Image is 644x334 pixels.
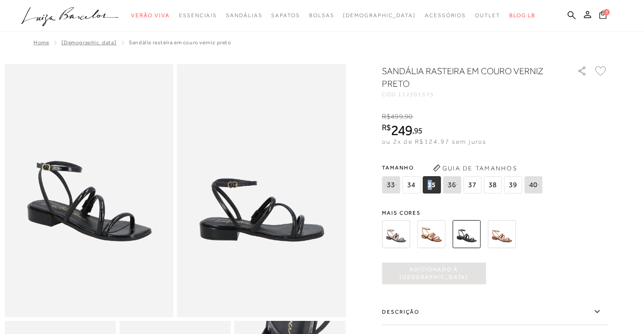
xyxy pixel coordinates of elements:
[382,299,608,325] label: Descrição
[452,220,480,248] img: SANDÁLIA RASTEIRA EM COURO VERNIZ PRETO
[475,7,500,24] a: categoryNavScreenReaderText
[343,12,416,19] span: [DEMOGRAPHIC_DATA]
[271,12,300,19] span: Sapatos
[61,39,116,46] a: [DEMOGRAPHIC_DATA]
[524,176,542,193] span: 40
[423,176,441,193] span: 35
[425,12,466,19] span: Acessórios
[509,12,536,19] span: BLOG LB
[484,176,502,193] span: 38
[309,7,334,24] a: categoryNavScreenReaderText
[382,263,486,284] button: Adicionado à [GEOGRAPHIC_DATA]
[382,266,486,282] span: Adicionado à [GEOGRAPHIC_DATA]
[414,126,423,135] span: 95
[382,210,608,216] span: Mais cores
[597,10,609,22] button: 2
[425,7,466,24] a: categoryNavScreenReaderText
[382,92,563,97] div: CÓD:
[504,176,522,193] span: 39
[5,64,174,317] img: image
[382,123,391,132] i: R$
[463,176,481,193] span: 37
[382,65,551,90] h1: SANDÁLIA RASTEIRA EM COURO VERNIZ PRETO
[404,113,413,121] span: 90
[390,113,403,121] span: 499
[343,7,416,24] a: noSubCategoriesText
[33,39,49,46] a: Home
[403,113,413,121] i: ,
[412,127,423,135] i: ,
[179,7,217,24] a: categoryNavScreenReaderText
[391,122,412,138] span: 249
[382,220,410,248] img: RASTEIRA DE TIRAS FINAS COM SALTO EM COURO VERNIZ CINZA STORM
[382,113,390,121] i: R$
[603,9,610,15] span: 2
[131,7,170,24] a: categoryNavScreenReaderText
[509,7,536,24] a: BLOG LB
[402,176,420,193] span: 34
[382,161,545,174] span: Tamanho
[382,176,400,193] span: 33
[417,220,445,248] img: SANDÁLIA RASTEIRA DEGRADÊ BRONZE
[488,220,516,248] img: SANDÁLIA RASTEIRA EM VERNIZ CARAMELO
[131,12,170,19] span: Verão Viva
[179,12,217,19] span: Essenciais
[226,7,262,24] a: categoryNavScreenReaderText
[443,176,461,193] span: 36
[271,7,300,24] a: categoryNavScreenReaderText
[475,12,500,19] span: Outlet
[129,39,231,46] span: SANDÁLIA RASTEIRA EM COURO VERNIZ PRETO
[309,12,334,19] span: Bolsas
[430,161,520,175] button: Guia de Tamanhos
[398,91,434,98] span: 112301375
[177,64,346,317] img: image
[382,138,486,145] span: ou 2x de R$124,97 sem juros
[226,12,262,19] span: Sandálias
